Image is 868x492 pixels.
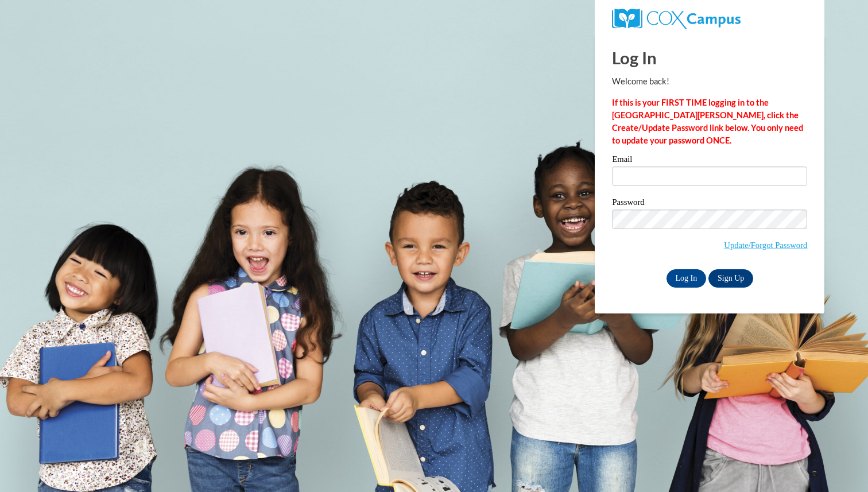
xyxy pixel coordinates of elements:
strong: If this is your FIRST TIME logging in to the [GEOGRAPHIC_DATA][PERSON_NAME], click the Create/Upd... [612,98,803,145]
input: Log In [666,269,707,288]
h1: Log In [612,46,807,69]
label: Password [612,198,807,210]
a: Sign Up [708,269,753,288]
a: Update/Forgot Password [724,241,807,250]
p: Welcome back! [612,75,807,88]
label: Email [612,155,807,166]
a: COX Campus [612,13,740,23]
img: COX Campus [612,9,740,29]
